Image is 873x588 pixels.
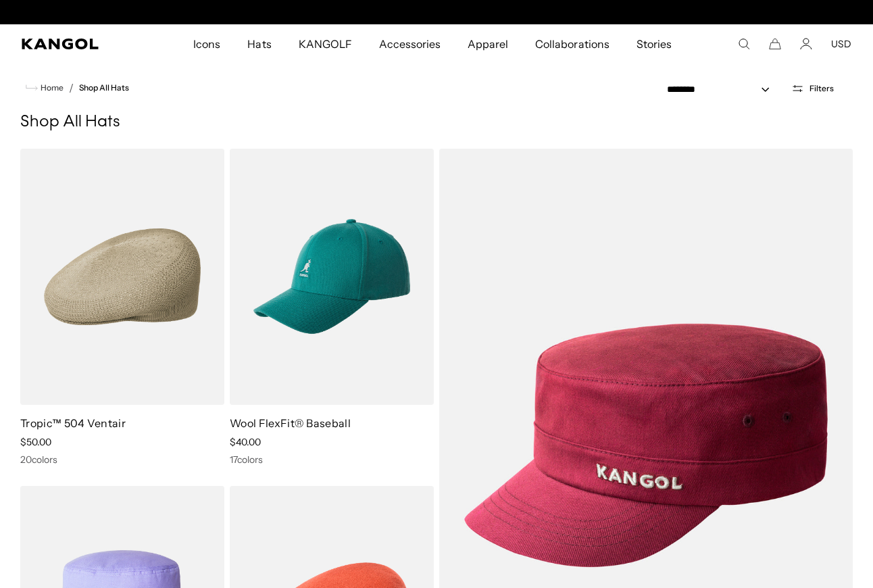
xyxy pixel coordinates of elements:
a: Kangol [22,39,127,49]
a: Shop All Hats [79,83,129,93]
a: Collaborations [522,24,622,64]
button: Cart [769,38,781,50]
div: 17 colors [230,454,434,466]
span: $50.00 [20,436,51,448]
a: Icons [180,24,234,64]
select: Sort by: Featured [662,82,783,97]
a: Stories [623,24,685,64]
span: Accessories [379,24,441,64]
a: Tropic™ 504 Ventair [20,416,126,430]
div: 20 colors [20,454,224,466]
a: Apparel [454,24,522,64]
slideshow-component: Announcement bar [297,7,576,18]
summary: Search here [738,38,750,50]
a: Accessories [366,24,454,64]
span: Filters [809,84,834,93]
h1: Shop All Hats [20,112,853,132]
span: Collaborations [535,24,609,64]
a: Home [26,82,64,94]
img: Wool FlexFit® Baseball [230,149,434,405]
span: Stories [637,24,672,64]
a: Hats [234,24,284,64]
div: Announcement [297,7,576,18]
img: Tropic™ 504 Ventair [20,149,224,405]
button: USD [831,38,851,50]
span: KANGOLF [299,24,352,64]
div: 1 of 2 [297,7,576,18]
span: Apparel [468,24,508,64]
span: Home [38,83,64,93]
span: Hats [247,24,271,64]
a: Wool FlexFit® Baseball [230,416,351,430]
a: Account [800,38,812,50]
span: Icons [193,24,220,64]
a: KANGOLF [285,24,366,64]
span: $40.00 [230,436,261,448]
button: Open filters [783,82,842,95]
li: / [64,80,74,96]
